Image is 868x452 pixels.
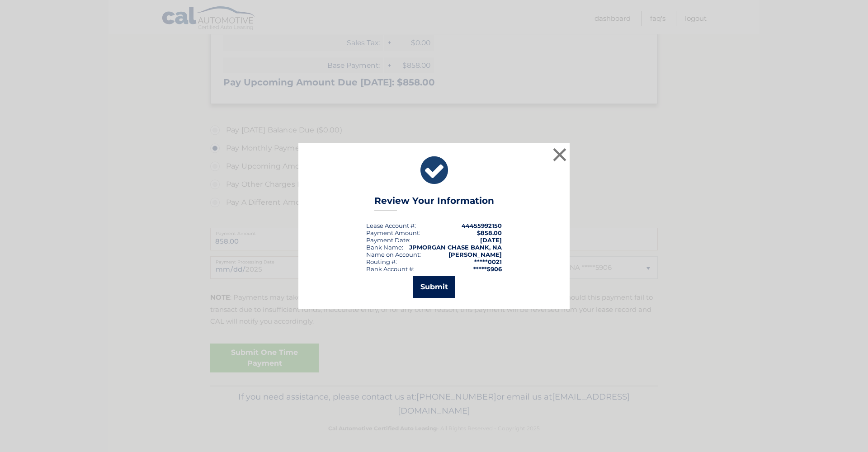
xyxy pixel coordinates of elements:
[366,244,403,251] div: Bank Name:
[409,244,502,251] strong: JPMORGAN CHASE BANK, NA
[413,276,455,298] button: Submit
[366,258,397,265] div: Routing #:
[366,251,421,258] div: Name on Account:
[448,251,502,258] strong: [PERSON_NAME]
[366,229,420,236] div: Payment Amount:
[480,236,502,244] span: [DATE]
[366,222,416,229] div: Lease Account #:
[477,229,502,236] span: $858.00
[551,146,569,164] button: ×
[366,236,410,244] div: :
[366,236,409,244] span: Payment Date
[462,222,502,229] strong: 44455992150
[366,265,415,273] div: Bank Account #:
[374,195,494,211] h3: Review Your Information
